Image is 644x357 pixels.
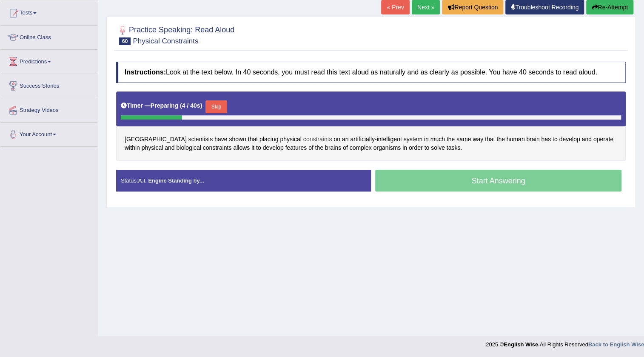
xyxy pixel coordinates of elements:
a: Strategy Videos [0,98,97,120]
span: 60 [119,37,131,45]
b: Preparing [151,102,178,109]
span: Click to see word definition [343,143,348,152]
span: Click to see word definition [402,143,407,152]
span: Click to see word definition [125,135,187,144]
span: Click to see word definition [256,143,261,152]
div: Status: [116,170,371,191]
span: Click to see word definition [203,143,232,152]
span: Click to see word definition [308,143,313,152]
span: Click to see word definition [409,143,423,152]
h5: Timer — [121,103,202,109]
span: Click to see word definition [251,143,254,152]
span: Click to see word definition [485,135,495,144]
span: Click to see word definition [248,135,258,144]
span: Click to see word definition [165,143,174,152]
span: Click to see word definition [303,135,332,144]
b: ) [200,102,202,109]
span: Click to see word definition [280,135,302,144]
span: Click to see word definition [404,135,422,144]
b: ( [180,102,182,109]
h4: Look at the text below. In 40 seconds, you must read this text aloud as naturally and as clearly ... [116,62,626,83]
span: Click to see word definition [456,135,471,144]
span: Click to see word definition [424,135,429,144]
strong: A.I. Engine Standing by... [138,177,204,184]
span: Click to see word definition [176,143,201,152]
a: Tests [0,1,97,23]
button: Skip [205,100,227,113]
div: - . [116,91,626,161]
b: 4 / 40s [182,102,200,109]
span: Click to see word definition [350,143,372,152]
h2: Practice Speaking: Read Aloud [116,24,234,45]
span: Click to see word definition [473,135,483,144]
strong: English Wise. [504,341,539,348]
a: Success Stories [0,74,97,95]
span: Click to see word definition [142,143,163,152]
span: Click to see word definition [229,135,246,144]
span: Click to see word definition [285,143,307,152]
span: Click to see word definition [263,143,284,152]
span: Click to see word definition [188,135,213,144]
a: Your Account [0,123,97,144]
a: Online Class [0,26,97,47]
a: Predictions [0,50,97,71]
span: Click to see word definition [447,135,455,144]
span: Click to see word definition [541,135,551,144]
span: Click to see word definition [553,135,558,144]
a: Back to English Wise [588,341,644,348]
span: Click to see word definition [430,135,445,144]
span: Click to see word definition [342,135,349,144]
span: Click to see word definition [333,135,340,144]
div: 2025 © All Rights Reserved [486,336,644,348]
span: Click to see word definition [507,135,525,144]
span: Click to see word definition [431,143,445,152]
span: Click to see word definition [233,143,250,152]
span: Click to see word definition [373,143,401,152]
span: Click to see word definition [350,135,375,144]
b: Instructions: [125,69,166,76]
span: Click to see word definition [214,135,227,144]
span: Click to see word definition [259,135,278,144]
span: Click to see word definition [325,143,341,152]
span: Click to see word definition [376,135,402,144]
span: Click to see word definition [581,135,591,144]
span: Click to see word definition [424,143,429,152]
small: Physical Constraints [133,37,198,45]
span: Click to see word definition [593,135,613,144]
span: Click to see word definition [526,135,539,144]
span: Click to see word definition [315,143,323,152]
span: Click to see word definition [559,135,580,144]
span: Click to see word definition [496,135,504,144]
span: Click to see word definition [447,143,461,152]
span: Click to see word definition [125,143,140,152]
